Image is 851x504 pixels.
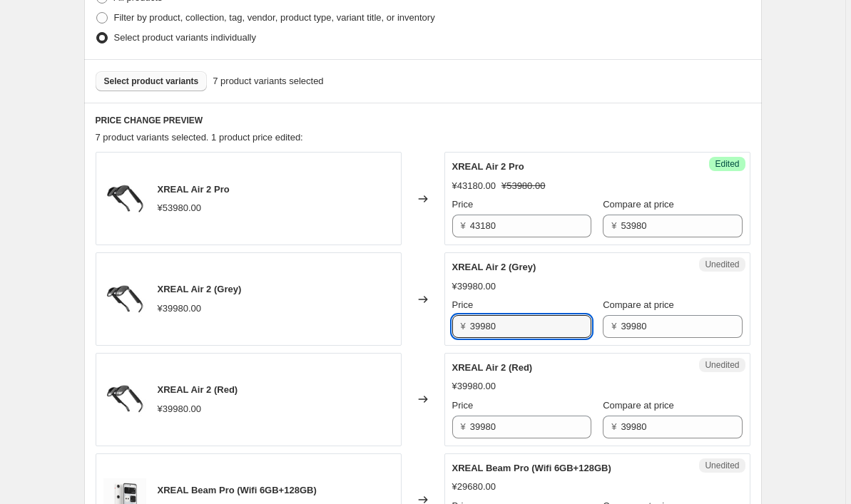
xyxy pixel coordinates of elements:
div: ¥29680.00 [452,480,496,494]
span: ¥ [611,220,616,231]
span: 7 product variants selected [213,74,323,88]
div: ¥39980.00 [158,302,201,316]
span: Price [452,199,474,210]
span: XREAL Air 2 Pro [158,184,230,195]
span: Compare at price [603,199,674,210]
span: Unedited [705,460,739,471]
div: ¥43180.00 [452,179,496,193]
span: ¥ [461,421,466,432]
span: Price [452,299,474,310]
span: XREAL Air 2 (Grey) [452,262,536,272]
div: ¥39980.00 [452,379,496,394]
button: Select product variants [96,71,208,91]
span: ¥ [461,220,466,231]
span: Edited [715,158,739,170]
div: ¥53980.00 [158,201,201,215]
span: ¥ [611,321,616,331]
span: Select product variants individually [114,32,256,43]
span: Compare at price [603,299,674,310]
strike: ¥53980.00 [501,179,545,193]
img: air2pro_80x.jpg [103,178,146,220]
span: ¥ [611,421,616,432]
span: Price [452,400,474,411]
span: 7 product variants selected. 1 product price edited: [96,132,303,143]
span: Unedited [705,359,739,371]
span: ¥ [461,321,466,331]
span: Filter by product, collection, tag, vendor, product type, variant title, or inventory [114,12,435,23]
span: XREAL Air 2 (Red) [452,362,533,373]
span: Compare at price [603,400,674,411]
div: ¥39980.00 [452,279,496,294]
span: Select product variants [104,76,199,87]
span: Unedited [705,259,739,270]
div: ¥39980.00 [158,402,201,416]
span: XREAL Air 2 Pro [452,161,524,172]
span: XREAL Beam Pro (Wifi 6GB+128GB) [158,485,317,495]
img: air2b_80x.jpg [103,378,146,421]
span: XREAL Air 2 (Grey) [158,284,242,294]
span: XREAL Air 2 (Red) [158,384,238,395]
img: air2b_80x.jpg [103,278,146,321]
h6: PRICE CHANGE PREVIEW [96,115,750,126]
span: XREAL Beam Pro (Wifi 6GB+128GB) [452,463,611,473]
